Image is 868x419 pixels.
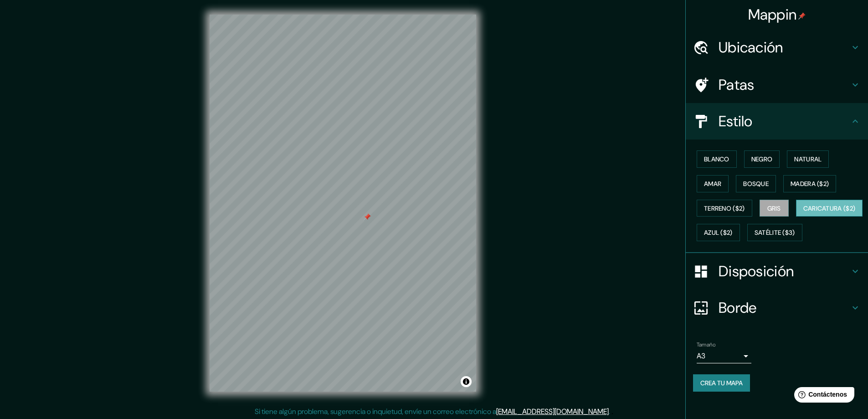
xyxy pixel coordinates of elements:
iframe: Lanzador de widgets de ayuda [787,383,858,409]
font: Satélite ($3) [755,229,795,237]
div: Patas [686,67,868,103]
img: pin-icon.png [798,12,806,20]
button: Terreno ($2) [697,200,752,217]
div: Disposición [686,253,868,290]
button: Amar [697,175,729,192]
font: Natural [794,155,822,163]
font: Mappin [748,5,797,24]
font: Crea tu mapa [700,379,743,387]
button: Activar o desactivar atribución [461,376,472,387]
button: Natural [787,150,829,168]
button: Caricatura ($2) [796,200,863,217]
div: Borde [686,290,868,326]
font: Tamaño [697,341,715,348]
button: Blanco [697,150,737,168]
font: Azul ($2) [704,229,733,237]
font: Negro [751,155,773,163]
button: Gris [760,200,789,217]
font: Ubicación [719,38,783,57]
button: Madera ($2) [783,175,836,192]
div: A3 [697,349,751,363]
font: Disposición [719,262,794,281]
font: Madera ($2) [791,180,829,188]
font: Gris [767,204,781,212]
font: . [610,406,611,416]
button: Negro [744,150,780,168]
canvas: Mapa [210,15,476,392]
font: Blanco [704,155,729,163]
font: Terreno ($2) [704,204,745,212]
font: Patas [719,75,755,94]
font: Bosque [743,180,769,188]
button: Satélite ($3) [747,224,802,241]
font: Estilo [719,112,753,131]
font: . [609,407,610,416]
font: Si tiene algún problema, sugerencia o inquietud, envíe un correo electrónico a [255,407,496,416]
div: Ubicación [686,29,868,66]
div: Estilo [686,103,868,140]
font: Caricatura ($2) [803,204,856,212]
font: Amar [704,180,721,188]
font: A3 [697,351,705,361]
a: [EMAIL_ADDRESS][DOMAIN_NAME] [496,407,609,416]
font: . [611,406,613,416]
button: Bosque [736,175,776,192]
button: Azul ($2) [697,224,740,241]
button: Crea tu mapa [693,374,750,392]
font: Borde [719,298,757,317]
